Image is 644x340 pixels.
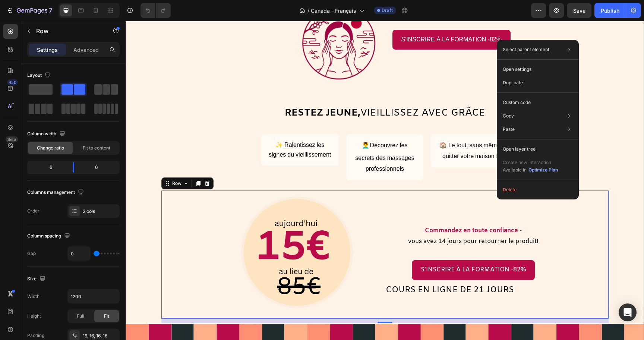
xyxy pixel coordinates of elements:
[27,313,41,319] div: Height
[159,86,360,99] span: vieillissez avec grâce
[36,26,100,35] p: Row
[29,162,67,173] div: 6
[503,79,523,86] p: Duplicate
[27,274,47,284] div: Size
[282,217,411,224] span: vous avez 14 jours pour retourner le produit
[116,176,227,287] img: gempages_580044671523226372-5785a119-0240-4ce3-a016-df07e35f148f.png
[49,6,52,15] p: 7
[83,208,118,215] div: 2 cols
[307,7,309,15] span: /
[594,3,626,18] button: Publish
[503,113,514,119] p: Copy
[141,3,171,18] div: Undo/Redo
[83,145,110,151] span: Fit to content
[382,7,393,14] span: Draft
[27,208,40,214] div: Order
[601,7,619,15] div: Publish
[37,46,58,54] p: Settings
[104,313,109,319] span: Fit
[45,159,57,166] div: Row
[230,119,288,153] span: Découvrez les secrets des massages professionnels
[260,264,388,275] span: Cours en ligne de 21 jours
[27,188,85,198] div: Columns management
[143,119,205,139] span: ✨ Ralentissez les signes du vieillissement
[126,21,644,340] iframe: Design area
[27,129,67,139] div: Column width
[299,206,396,214] strong: Commandez en toute confiance -
[27,250,36,257] div: Gap
[159,86,235,99] strong: Restez jeune,
[311,7,356,15] span: Canada - Français
[286,239,409,259] a: S'INSCRIRE À LA FORMATION -82%
[411,217,413,224] span: !
[295,244,400,255] p: S'INSCRIRE À LA FORMATION -82%
[27,70,52,81] div: Layout
[37,145,64,151] span: Change ratio
[528,166,558,174] button: Optimize Plan
[503,167,527,173] span: Available in
[83,333,118,339] div: 16, 16, 16, 16
[503,66,531,73] p: Open settings
[27,293,40,300] div: Width
[503,126,515,133] p: Paste
[528,167,558,173] div: Optimize Plan
[500,183,576,196] button: Delete
[236,119,244,130] span: 💆‍♂️
[7,79,18,85] div: 450
[80,162,118,173] div: 6
[314,119,375,141] span: 🏠 Le tout, sans même quitter votre maison!
[27,332,44,339] div: Padding
[73,46,99,54] p: Advanced
[619,303,637,321] div: Open Intercom Messenger
[573,7,585,14] span: Save
[6,136,18,142] div: Beta
[68,247,90,260] input: Auto
[68,290,119,303] input: Auto
[503,46,549,53] p: Select parent element
[276,15,376,22] span: S'INSCRIRE À LA FORMATION -82%
[3,3,56,18] button: 7
[77,313,84,319] span: Full
[267,9,385,29] a: S'INSCRIRE À LA FORMATION -82%
[503,99,531,106] p: Custom code
[503,159,558,166] p: Create new interaction
[567,3,591,18] button: Save
[27,231,72,241] div: Column spacing
[503,146,536,152] p: Open layer tree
